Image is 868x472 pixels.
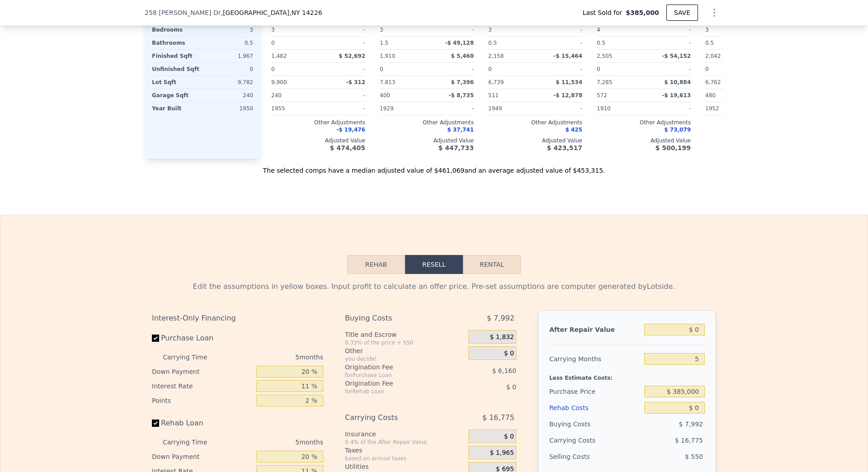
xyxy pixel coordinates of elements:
[487,310,514,326] span: $ 7,992
[705,102,750,115] div: 1952
[705,53,721,59] span: 2,042
[488,119,582,126] div: Other Adjustments
[271,37,316,49] div: 0
[705,119,799,126] div: Other Adjustments
[271,102,316,115] div: 1955
[597,119,691,126] div: Other Adjustments
[488,53,504,59] span: 2,158
[597,37,642,49] div: 0.5
[271,92,282,99] span: 240
[679,420,703,428] span: $ 7,992
[345,430,465,439] div: Insurance
[380,66,383,72] span: 0
[547,144,582,151] span: $ 423,517
[646,24,691,36] div: -
[553,53,582,59] span: -$ 15,464
[204,24,253,36] div: 3
[488,27,492,33] span: 3
[705,66,709,72] span: 0
[705,92,716,99] span: 480
[405,255,463,274] button: Resell
[271,119,365,126] div: Other Adjustments
[664,79,691,85] span: $ 10,884
[451,79,474,85] span: $ 7,396
[345,310,446,326] div: Buying Costs
[345,339,465,346] div: 0.33% of the price + 550
[339,53,365,59] span: $ 52,692
[565,127,582,133] span: $ 425
[380,79,395,85] span: 7,813
[445,40,474,46] span: -$ 49,128
[429,102,474,115] div: -
[705,79,721,85] span: 6,762
[204,63,253,76] div: 0
[488,66,492,72] span: 0
[537,37,582,49] div: -
[597,27,600,33] span: 4
[152,449,253,464] div: Down Payment
[597,137,691,144] div: Adjusted Value
[152,393,253,408] div: Points
[380,102,425,115] div: 1929
[597,92,607,99] span: 572
[330,144,365,151] span: $ 474,405
[380,137,474,144] div: Adjusted Value
[666,5,698,21] button: SAVE
[463,255,521,274] button: Rental
[488,37,533,49] div: 0.5
[225,350,323,364] div: 5 months
[320,89,365,102] div: -
[439,144,474,151] span: $ 447,733
[549,367,705,383] div: Less Estimate Costs:
[705,37,750,49] div: 0.5
[345,410,446,426] div: Carrying Costs
[553,92,582,99] span: -$ 12,878
[345,455,465,462] div: based on annual taxes
[488,102,533,115] div: 1949
[549,383,641,400] div: Purchase Price
[597,102,642,115] div: 1910
[537,24,582,36] div: -
[449,92,474,99] span: -$ 8,735
[662,92,691,99] span: -$ 19,613
[152,63,201,76] div: Unfinished Sqft
[271,53,287,59] span: 1,482
[145,8,221,17] span: 258 [PERSON_NAME] Dr
[289,9,322,16] span: , NY 14226
[451,53,474,59] span: $ 5,460
[271,79,287,85] span: 9,900
[597,79,612,85] span: 7,285
[345,355,465,363] div: you decide!
[488,79,504,85] span: 6,739
[320,24,365,36] div: -
[490,333,514,341] span: $ 1,832
[152,420,159,427] input: Rehab Loan
[685,453,703,460] span: $ 550
[152,364,253,379] div: Down Payment
[204,89,253,102] div: 240
[626,8,659,17] span: $385,000
[488,137,582,144] div: Adjusted Value
[345,363,446,372] div: Origination Fee
[537,102,582,115] div: -
[488,92,499,99] span: 511
[447,127,474,133] span: $ 37,741
[152,50,201,62] div: Finished Sqft
[504,349,514,358] span: $ 0
[482,410,514,426] span: $ 16,775
[345,379,446,388] div: Origination Fee
[152,379,253,393] div: Interest Rate
[163,435,222,449] div: Carrying Time
[549,351,641,367] div: Carrying Months
[204,102,253,115] div: 1950
[549,400,641,416] div: Rehab Costs
[336,127,365,133] span: -$ 19,476
[380,119,474,126] div: Other Adjustments
[152,24,201,36] div: Bedrooms
[152,415,253,431] label: Rehab Loan
[549,416,641,432] div: Buying Costs
[675,437,703,444] span: $ 16,775
[145,159,723,175] div: The selected comps have a median adjusted value of $461,069 and an average adjusted value of $453...
[152,89,201,102] div: Garage Sqft
[429,63,474,76] div: -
